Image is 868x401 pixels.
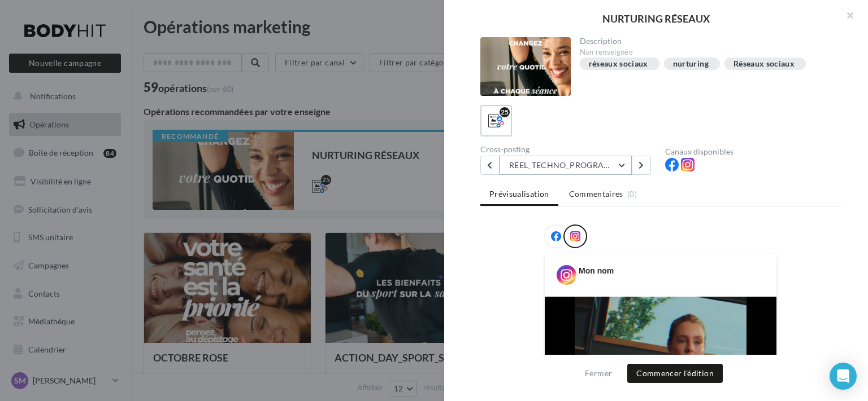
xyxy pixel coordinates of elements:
div: Canaux disponibles [665,148,841,156]
span: Commentaires [569,188,623,200]
div: Open Intercom Messenger [830,363,857,390]
div: Description [580,37,832,45]
div: nurturing [673,60,709,68]
span: (0) [627,190,637,199]
div: Non renseignée [580,47,832,58]
div: NURTURING RÉSEAUX [462,14,850,24]
button: Fermer [580,367,617,380]
div: réseaux sociaux [589,60,648,68]
div: 25 [500,107,510,117]
div: Réseaux sociaux [734,60,795,68]
div: Mon nom [579,265,614,276]
button: Commencer l'édition [627,364,723,383]
button: REEL_TECHNO_PROGRAMMES [500,156,632,175]
div: Cross-posting [480,146,656,153]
